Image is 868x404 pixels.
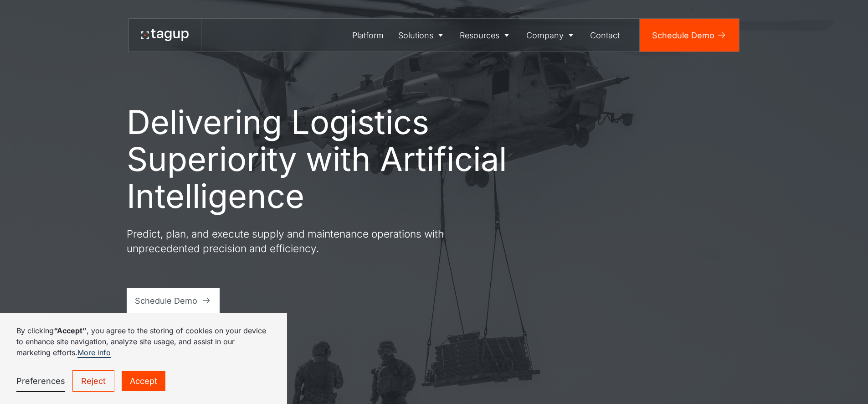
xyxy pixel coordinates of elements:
[352,29,384,41] div: Platform
[16,371,65,392] a: Preferences
[398,29,433,41] div: Solutions
[590,29,620,41] div: Contact
[127,104,509,214] h1: Delivering Logistics Superiority with Artificial Intelligence
[519,19,583,52] a: Company
[453,19,519,52] a: Resources
[345,19,391,52] a: Platform
[72,370,114,392] a: Reject
[127,288,220,313] a: Schedule Demo
[391,19,453,52] a: Solutions
[460,29,499,41] div: Resources
[652,29,714,41] div: Schedule Demo
[583,19,627,52] a: Contact
[127,227,455,255] p: Predict, plan, and execute supply and maintenance operations with unprecedented precision and eff...
[122,371,165,391] a: Accept
[77,348,111,358] a: More info
[54,326,87,335] strong: “Accept”
[135,295,197,307] div: Schedule Demo
[526,29,564,41] div: Company
[16,325,271,358] p: By clicking , you agree to the storing of cookies on your device to enhance site navigation, anal...
[640,19,739,52] a: Schedule Demo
